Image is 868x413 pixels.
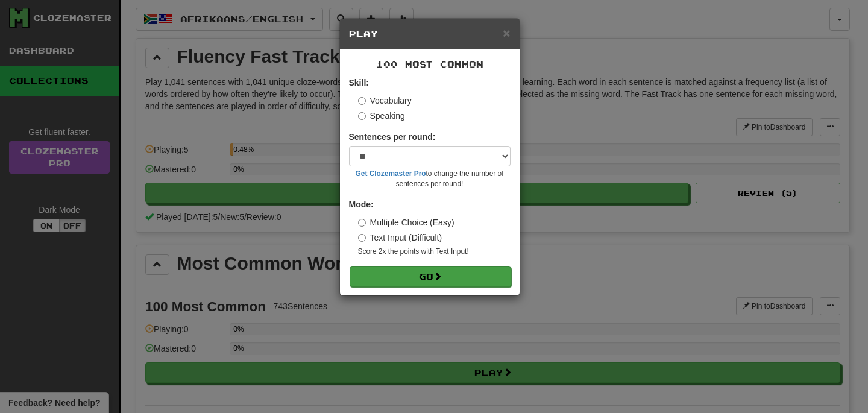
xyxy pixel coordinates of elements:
[358,110,405,122] label: Speaking
[358,219,366,227] input: Multiple Choice (Easy)
[356,169,426,178] a: Get Clozemaster Pro
[349,200,374,209] strong: Mode:
[358,247,511,257] small: Score 2x the points with Text Input !
[350,266,511,287] button: Go
[349,131,436,143] label: Sentences per round:
[358,97,366,105] input: Vocabulary
[358,232,442,244] label: Text Input (Difficult)
[503,27,510,39] button: Close
[376,59,483,69] span: 100 Most Common
[349,169,511,189] small: to change the number of sentences per round!
[349,28,511,40] h5: Play
[503,26,510,40] span: ×
[358,95,412,107] label: Vocabulary
[358,234,366,242] input: Text Input (Difficult)
[358,112,366,120] input: Speaking
[358,216,454,229] label: Multiple Choice (Easy)
[349,78,369,87] strong: Skill:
